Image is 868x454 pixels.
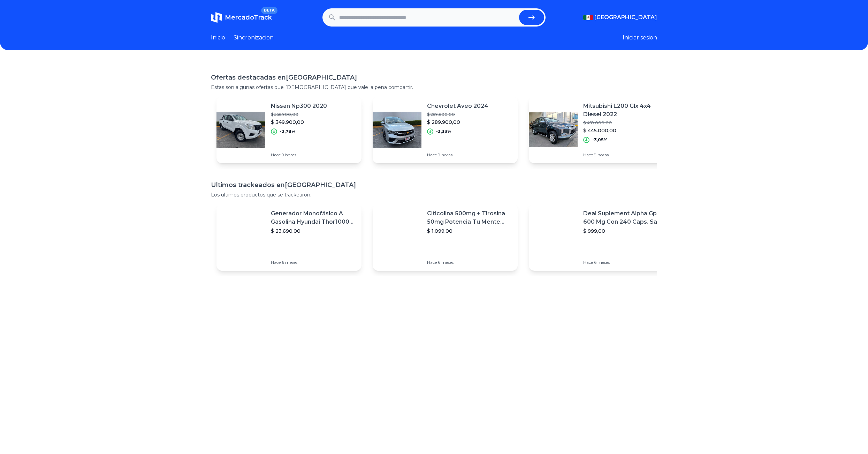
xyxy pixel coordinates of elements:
img: Featured image [216,213,265,262]
h1: Ofertas destacadas en [GEOGRAPHIC_DATA] [211,73,657,82]
img: MercadoTrack [211,12,222,23]
p: Deal Suplement Alpha Gpc 600 Mg Con 240 Caps. Salud Cerebral Sabor S/n [583,209,668,226]
img: Featured image [373,105,421,154]
button: Iniciar sesion [623,34,657,42]
p: $ 999,00 [583,228,668,235]
p: $ 1.099,00 [427,228,512,235]
a: Featured imageCiticolina 500mg + Tirosina 50mg Potencia Tu Mente (120caps) Sabor Sin Sabor$ 1.099... [373,204,518,271]
p: Hace 6 meses [427,260,512,265]
p: $ 459.000,00 [583,120,668,126]
p: $ 23.690,00 [271,228,356,235]
p: Hace 6 meses [583,260,668,265]
p: Generador Monofásico A Gasolina Hyundai Thor10000 P 11.5 Kw [271,209,356,226]
p: Mitsubishi L200 Glx 4x4 Diesel 2022 [583,102,668,119]
p: $ 445.000,00 [583,127,668,134]
p: Nissan Np300 2020 [271,102,327,110]
img: Featured image [373,213,421,262]
img: Featured image [216,105,265,154]
img: Featured image [529,105,578,154]
a: Inicio [211,34,225,42]
p: Hace 9 horas [583,152,668,158]
span: [GEOGRAPHIC_DATA] [594,13,657,22]
a: MercadoTrackBETA [211,12,272,23]
p: Citicolina 500mg + Tirosina 50mg Potencia Tu Mente (120caps) Sabor Sin Sabor [427,209,512,226]
a: Featured imageNissan Np300 2020$ 359.900,00$ 349.900,00-2,78%Hace 9 horas [216,96,361,163]
p: -3,05% [592,137,608,143]
p: $ 289.900,00 [427,119,488,126]
a: Featured imageDeal Suplement Alpha Gpc 600 Mg Con 240 Caps. Salud Cerebral Sabor S/n$ 999,00Hace ... [529,204,674,271]
span: MercadoTrack [225,14,272,21]
p: $ 359.900,00 [271,112,327,117]
a: Featured imageGenerador Monofásico A Gasolina Hyundai Thor10000 P 11.5 Kw$ 23.690,00Hace 6 meses [216,204,361,271]
a: Sincronizacion [234,34,274,42]
p: -2,78% [280,129,296,134]
p: Hace 9 horas [271,152,327,158]
p: Chevrolet Aveo 2024 [427,102,488,110]
p: -3,33% [436,129,451,134]
p: $ 299.900,00 [427,112,488,117]
p: $ 349.900,00 [271,119,327,126]
img: Mexico [583,15,593,20]
p: Hace 6 meses [271,260,356,265]
span: BETA [261,7,277,14]
a: Featured imageMitsubishi L200 Glx 4x4 Diesel 2022$ 459.000,00$ 445.000,00-3,05%Hace 9 horas [529,96,674,163]
a: Featured imageChevrolet Aveo 2024$ 299.900,00$ 289.900,00-3,33%Hace 9 horas [373,96,518,163]
button: [GEOGRAPHIC_DATA] [583,13,657,22]
p: Estas son algunas ofertas que [DEMOGRAPHIC_DATA] que vale la pena compartir. [211,84,657,91]
img: Featured image [529,213,578,262]
p: Los ultimos productos que se trackearon. [211,191,657,198]
h1: Ultimos trackeados en [GEOGRAPHIC_DATA] [211,180,657,190]
p: Hace 9 horas [427,152,488,158]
